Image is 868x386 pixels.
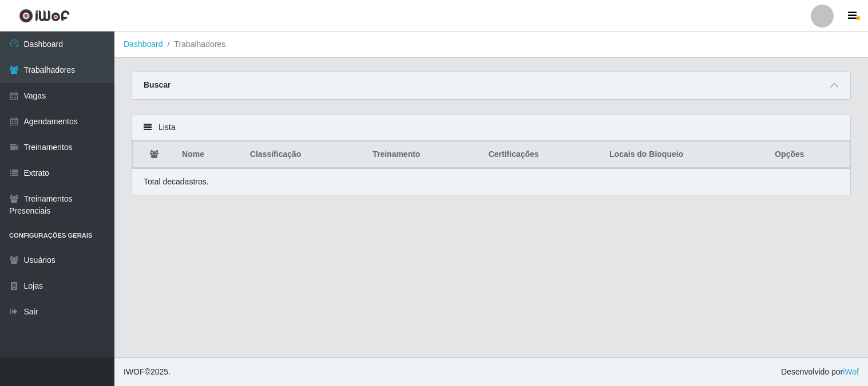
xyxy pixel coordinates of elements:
[163,38,226,50] li: Trabalhadores
[124,40,163,49] a: Dashboard
[482,141,603,168] th: Certificações
[19,9,70,23] img: CoreUI Logo
[144,176,209,188] p: Total de cadastros.
[243,141,366,168] th: Classificação
[768,141,850,168] th: Opções
[175,141,243,168] th: Nome
[114,31,868,58] nav: breadcrumb
[603,141,768,168] th: Locais do Bloqueio
[144,80,171,89] strong: Buscar
[843,367,859,376] a: iWof
[366,141,482,168] th: Treinamento
[132,115,850,141] div: Lista
[124,367,145,376] span: IWOF
[781,366,859,378] span: Desenvolvido por
[124,366,171,378] span: © 2025 .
